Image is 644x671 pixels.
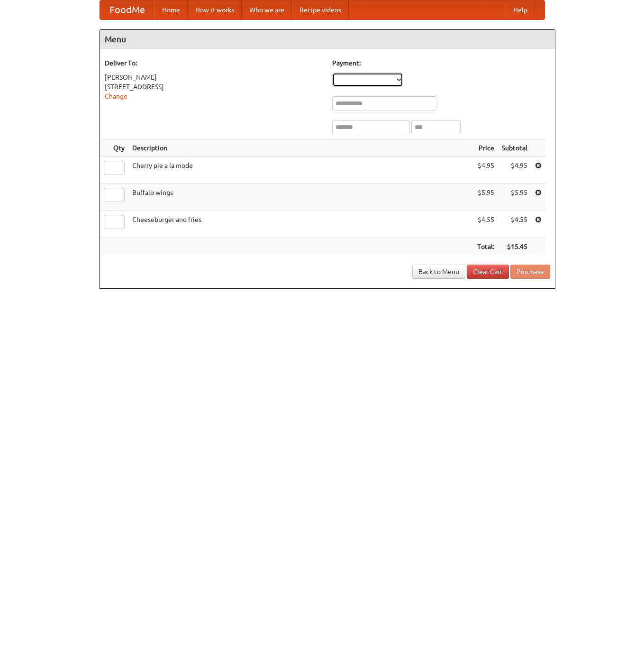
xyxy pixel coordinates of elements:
[498,157,531,184] td: $4.95
[473,238,498,256] th: Total:
[105,92,127,100] a: Change
[498,211,531,238] td: $4.55
[154,0,188,19] a: Home
[473,157,498,184] td: $4.95
[467,265,509,279] a: Clear Cart
[105,58,323,68] h5: Deliver To:
[242,0,292,19] a: Who we are
[498,184,531,211] td: $5.95
[473,211,498,238] td: $4.55
[473,184,498,211] td: $5.95
[506,0,535,19] a: Help
[100,30,555,49] h4: Menu
[473,139,498,157] th: Price
[510,265,550,279] button: Purchase
[100,0,154,19] a: FoodMe
[292,0,349,19] a: Recipe videos
[188,0,242,19] a: How it works
[412,265,465,279] a: Back to Menu
[498,238,531,256] th: $15.45
[105,82,323,92] div: [STREET_ADDRESS]
[128,211,473,238] td: Cheeseburger and fries
[105,73,323,82] div: [PERSON_NAME]
[128,157,473,184] td: Cherry pie a la mode
[498,139,531,157] th: Subtotal
[128,139,473,157] th: Description
[332,58,550,68] h5: Payment:
[100,139,128,157] th: Qty
[128,184,473,211] td: Buffalo wings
